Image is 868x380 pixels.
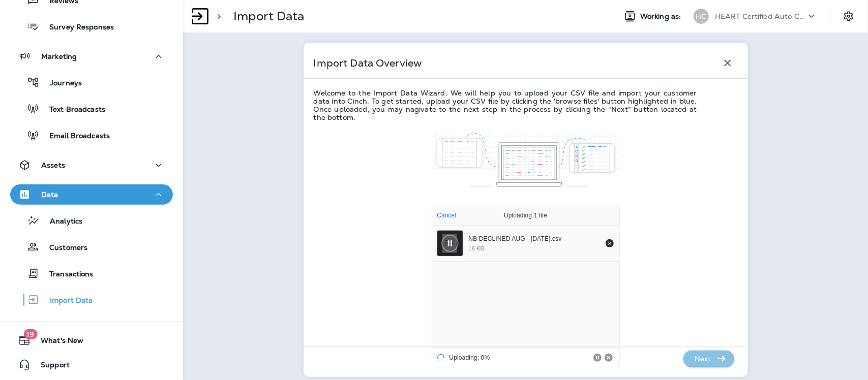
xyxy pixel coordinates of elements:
[41,52,77,60] p: Marketing
[31,336,83,349] span: What's New
[604,238,615,249] button: Remove file
[314,59,422,67] p: Import Data Overview
[605,354,613,362] button: Cancel
[694,9,709,24] div: HC
[39,132,110,141] p: Email Broadcasts
[40,296,93,306] p: Import Data
[483,205,569,226] div: Uploading 1 file
[432,205,620,368] div: File Uploader
[10,46,173,67] button: Marketing
[41,161,65,169] p: Assets
[840,7,858,25] button: Settings
[314,89,697,121] p: Welcome to the Import Data Wizard. We will help you to upload your CSV file and import your custo...
[39,270,94,279] p: Transactions
[10,355,173,375] button: Support
[683,351,734,367] button: Next
[450,355,490,361] div: Uploading: 0%
[434,209,459,222] button: Cancel
[39,243,87,253] p: Customers
[10,330,173,351] button: 19What's New
[640,12,683,21] span: Working as:
[10,184,173,205] button: Data
[10,263,173,284] button: Transactions
[39,23,114,33] p: Survey Responses
[691,351,715,367] p: Next
[40,217,82,227] p: Analytics
[233,9,305,24] p: Import Data
[40,79,82,88] p: Journeys
[10,16,173,37] button: Survey Responses
[31,361,70,373] span: Support
[593,354,602,362] button: Pause
[41,191,58,199] p: Data
[440,234,460,253] button: Pause upload
[10,124,173,146] button: Email Broadcasts
[10,155,173,175] button: Assets
[23,329,37,339] span: 19
[10,98,173,119] button: Text Broadcasts
[10,289,173,310] button: Import Data
[10,236,173,258] button: Customers
[469,235,600,243] div: NB DECLINED AUG - OCT 3.csv
[432,347,492,368] div: Uploading
[715,12,806,20] p: HEART Certified Auto Care
[213,9,221,24] p: >
[10,210,173,231] button: Analytics
[39,105,105,115] p: Text Broadcasts
[10,72,173,93] button: Journeys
